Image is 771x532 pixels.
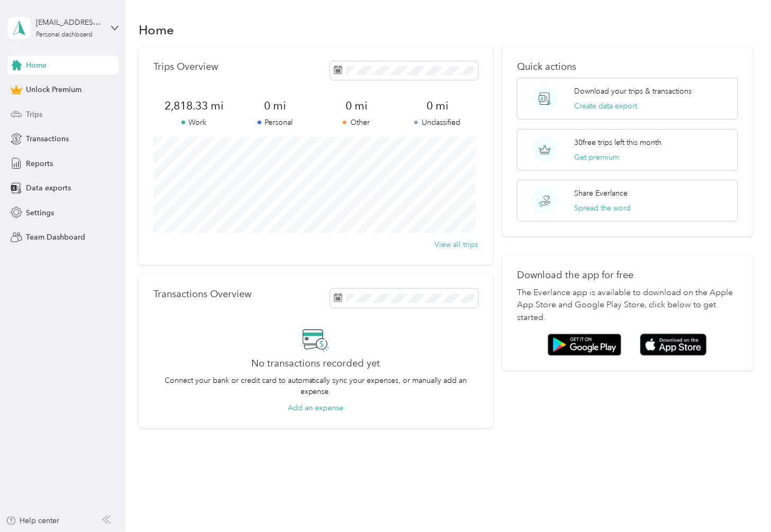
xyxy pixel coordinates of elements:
button: View all trips [435,239,478,250]
img: App store [640,334,707,356]
p: Other [316,117,397,128]
button: Help center [6,516,60,527]
p: Download the app for free [517,270,738,281]
h1: Home [139,24,174,35]
span: 0 mi [234,98,315,113]
span: Reports [26,158,53,169]
button: Spread the word [575,203,631,214]
span: Home [26,60,47,71]
p: Quick actions [517,61,738,72]
h2: No transactions recorded yet [251,358,380,369]
span: Unlock Premium [26,84,81,95]
button: Create data export [575,100,638,112]
iframe: Everlance-gr Chat Button Frame [712,473,771,532]
span: 2,818.33 mi [153,98,234,113]
p: Connect your bank or credit card to automatically sync your expenses, or manually add an expense. [153,375,478,397]
p: Work [153,117,234,128]
button: Get premium [575,152,620,163]
p: Transactions Overview [153,289,251,300]
button: Add an expense [288,402,343,414]
p: 30 free trips left this month [575,137,662,148]
span: Team Dashboard [26,232,85,243]
span: Settings [26,207,54,218]
span: 0 mi [397,98,478,113]
p: Unclassified [397,117,478,128]
p: Share Everlance [575,188,628,199]
span: Data exports [26,182,71,194]
p: Download your trips & transactions [575,86,692,97]
img: Google play [548,334,622,356]
div: Personal dashboard [36,32,93,38]
p: Personal [234,117,315,128]
p: The Everlance app is available to download on the Apple App Store and Google Play Store, click be... [517,287,738,325]
span: Trips [26,109,42,120]
span: Transactions [26,133,69,144]
span: 0 mi [316,98,397,113]
div: [EMAIL_ADDRESS][DOMAIN_NAME] [36,17,102,28]
p: Trips Overview [153,61,218,72]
